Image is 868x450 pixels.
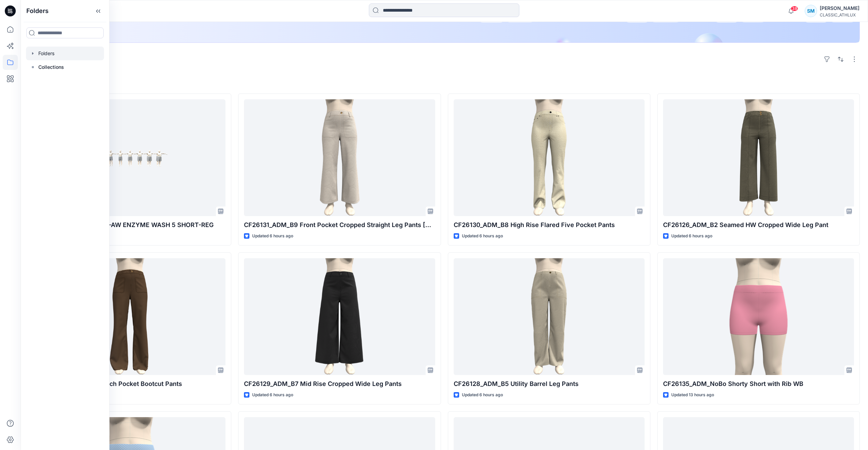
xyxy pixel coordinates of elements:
p: CF26129_ADM_B7 Mid Rise Cropped Wide Leg Pants [244,379,435,389]
div: [PERSON_NAME] [820,4,859,12]
p: Updated 6 hours ago [462,233,503,240]
a: CF26130_ADM_B8 High Rise Flared Five Pocket Pants [454,99,645,216]
div: SM [805,5,817,17]
a: CF26131_ADM_B9 Front Pocket Cropped Straight Leg Pants 19SEP25 [244,99,435,216]
p: CF26130_ADM_B8 High Rise Flared Five Pocket Pants [454,220,645,230]
div: CLASSIC_ATHLUX [820,12,859,17]
p: Collections [38,63,64,71]
p: CF26127_ADM_B3 HR Patch Pocket Bootcut Pants [35,379,225,389]
p: Updated 13 hours ago [671,391,714,399]
p: CF26135_ADM_NoBo Shorty Short with Rib WB [663,379,854,389]
p: AW17HQ260411-AFM-PP-AW ENZYME WASH 5 SHORT-REG [35,220,225,230]
p: Updated 6 hours ago [671,233,712,240]
a: CF26127_ADM_B3 HR Patch Pocket Bootcut Pants [35,258,225,375]
p: Updated 6 hours ago [462,391,503,399]
a: CF26135_ADM_NoBo Shorty Short with Rib WB [663,258,854,375]
p: Updated 6 hours ago [252,391,293,399]
a: CF26126_ADM_B2 Seamed HW Cropped Wide Leg Pant [663,99,854,216]
a: AW17HQ260411-AFM-PP-AW ENZYME WASH 5 SHORT-REG [35,99,225,216]
p: CF26126_ADM_B2 Seamed HW Cropped Wide Leg Pant [663,220,854,230]
span: 38 [791,6,798,11]
p: Updated 6 hours ago [252,233,293,240]
h4: Styles [29,78,860,87]
a: CF26129_ADM_B7 Mid Rise Cropped Wide Leg Pants [244,258,435,375]
a: CF26128_ADM_B5 Utility Barrel Leg Pants [454,258,645,375]
p: CF26131_ADM_B9 Front Pocket Cropped Straight Leg Pants [DATE] [244,220,435,230]
p: CF26128_ADM_B5 Utility Barrel Leg Pants [454,379,645,389]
